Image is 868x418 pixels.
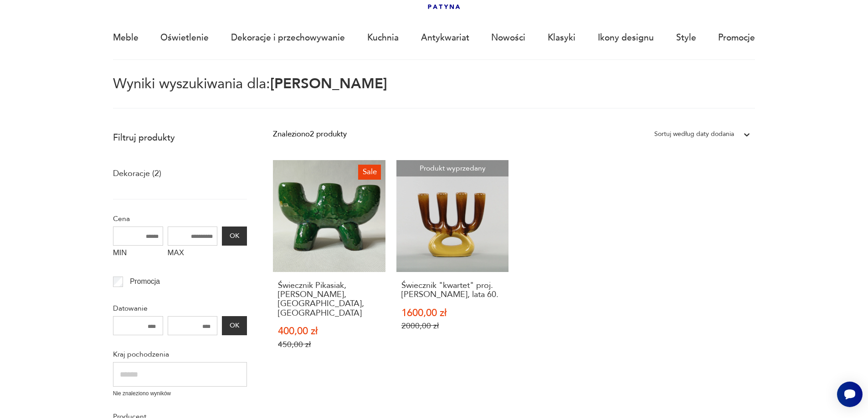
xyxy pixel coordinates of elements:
[367,17,399,59] a: Kuchnia
[168,246,218,263] label: MAX
[718,17,755,59] a: Promocje
[113,77,755,109] p: Wyniki wyszukiwania dla:
[130,276,160,287] p: Promocja
[113,389,247,398] p: Nie znaleziono wyników
[598,17,654,59] a: Ikony designu
[113,246,163,263] label: MIN
[270,74,387,93] span: [PERSON_NAME]
[113,302,247,314] p: Datowanie
[222,227,247,246] button: OK
[401,308,504,318] p: 1600,00 zł
[654,128,734,140] div: Sortuj według daty dodania
[676,17,696,59] a: Style
[401,321,504,331] p: 2000,00 zł
[273,160,385,371] a: SaleŚwiecznik Pikasiak, Worotyńska, Białystok, New LookŚwiecznik Pikasiak, [PERSON_NAME], [GEOGRA...
[231,17,345,59] a: Dekoracje i przechowywanie
[548,17,575,59] a: Klasyki
[222,316,247,335] button: OK
[837,382,863,407] iframe: Smartsupp widget button
[421,17,469,59] a: Antykwariat
[160,17,209,59] a: Oświetlenie
[396,160,509,371] a: Produkt wyprzedanyŚwiecznik "kwartet" proj. M. Worotyńska, lata 60.Świecznik "kwartet" proj. [PER...
[401,281,504,300] h3: Świecznik "kwartet" proj. [PERSON_NAME], lata 60.
[113,17,139,59] a: Meble
[113,132,247,144] p: Filtruj produkty
[278,281,380,318] h3: Świecznik Pikasiak, [PERSON_NAME], [GEOGRAPHIC_DATA], [GEOGRAPHIC_DATA]
[273,128,347,140] div: Znaleziono 2 produkty
[491,17,525,59] a: Nowości
[113,213,247,225] p: Cena
[278,327,380,336] p: 400,00 zł
[113,348,247,360] p: Kraj pochodzenia
[278,340,380,349] p: 450,00 zł
[113,166,161,181] a: Dekoracje (2)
